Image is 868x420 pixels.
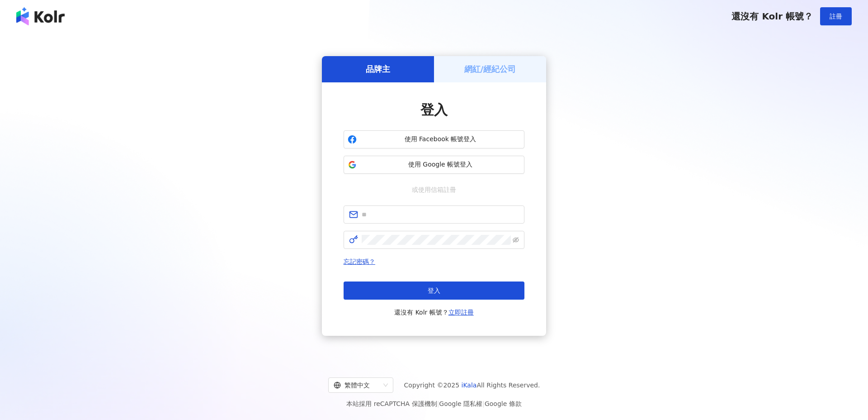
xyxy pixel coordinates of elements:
[344,282,524,300] button: 登入
[439,400,482,407] a: Google 隱私權
[360,135,520,144] span: 使用 Facebook 帳號登入
[344,130,524,148] button: 使用 Facebook 帳號登入
[485,400,522,407] a: Google 條款
[404,380,540,391] span: Copyright © 2025 All Rights Reserved.
[513,237,519,243] span: eye-invisible
[731,11,813,22] span: 還沒有 Kolr 帳號？
[344,156,524,174] button: 使用 Google 帳號登入
[437,400,439,407] span: |
[428,287,440,294] span: 登入
[346,398,521,409] span: 本站採用 reCAPTCHA 保護機制
[420,102,448,118] span: 登入
[482,400,485,407] span: |
[448,309,474,316] a: 立即註冊
[394,307,474,318] span: 還沒有 Kolr 帳號？
[464,63,516,75] h5: 網紅/經紀公司
[334,378,380,392] div: 繁體中文
[360,160,520,169] span: 使用 Google 帳號登入
[366,63,390,75] h5: 品牌主
[16,7,65,25] img: logo
[344,258,375,265] a: 忘記密碼？
[830,13,842,20] span: 註冊
[406,185,462,195] span: 或使用信箱註冊
[462,382,477,389] a: iKala
[820,7,852,25] button: 註冊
